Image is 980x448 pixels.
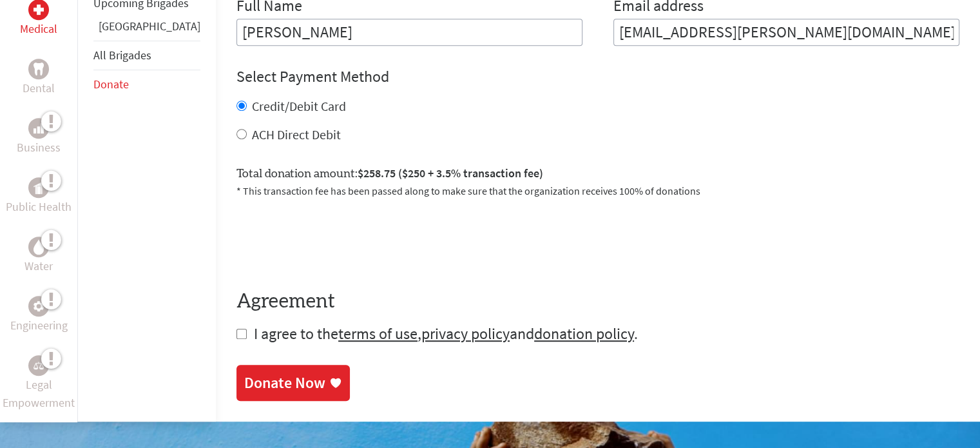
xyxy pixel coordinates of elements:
[17,139,61,157] p: Business
[34,5,44,15] img: Medical
[358,166,543,180] span: $258.75 ($250 + 3.5% transaction fee)
[34,301,44,311] img: Engineering
[24,237,53,275] a: WaterWater
[17,118,61,157] a: BusinessBusiness
[28,177,49,198] div: Public Health
[93,77,129,92] a: Donate
[93,41,200,70] li: All Brigades
[34,123,44,133] img: Business
[10,296,68,335] a: EngineeringEngineering
[28,237,49,257] div: Water
[34,362,44,369] img: Legal Empowerment
[24,257,53,275] p: Water
[244,373,325,393] div: Donate Now
[23,59,55,97] a: DentalDental
[34,63,44,75] img: Dental
[613,19,959,46] input: Your Email
[3,376,75,412] p: Legal Empowerment
[28,118,49,139] div: Business
[236,365,350,401] a: Donate Now
[34,181,44,194] img: Public Health
[99,19,200,34] a: [GEOGRAPHIC_DATA]
[3,355,75,412] a: Legal EmpowermentLegal Empowerment
[338,324,418,344] a: terms of use
[23,79,55,97] p: Dental
[28,59,49,79] div: Dental
[93,70,200,99] li: Donate
[10,317,68,335] p: Engineering
[6,198,72,216] p: Public Health
[236,214,432,264] iframe: reCAPTCHA
[34,240,44,255] img: Water
[252,126,341,142] label: ACH Direct Debit
[28,296,49,317] div: Engineering
[20,20,57,38] p: Medical
[236,290,959,313] h4: Agreement
[254,324,638,344] span: I agree to the , and .
[236,164,543,183] label: Total donation amount:
[236,19,582,46] input: Enter Full Name
[252,98,346,114] label: Credit/Debit Card
[28,355,49,376] div: Legal Empowerment
[93,48,151,63] a: All Brigades
[534,324,634,344] a: donation policy
[6,177,72,216] a: Public HealthPublic Health
[421,324,510,344] a: privacy policy
[93,17,200,41] li: Panama
[236,66,959,87] h4: Select Payment Method
[236,183,959,199] p: * This transaction fee has been passed along to make sure that the organization receives 100% of ...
